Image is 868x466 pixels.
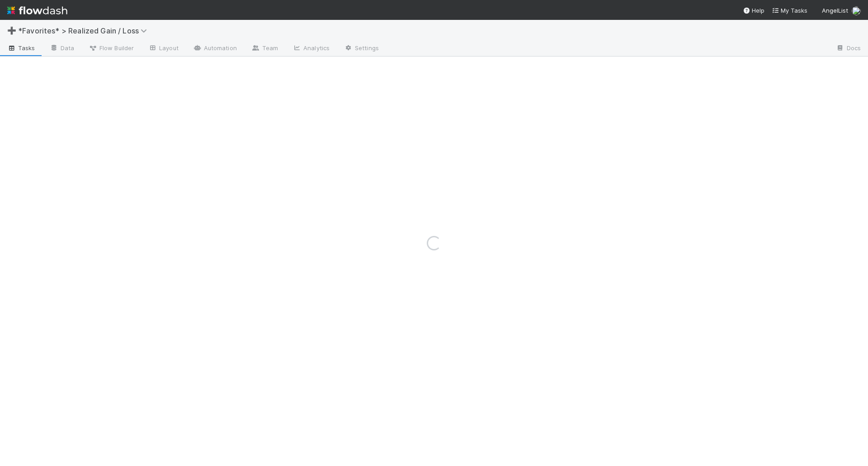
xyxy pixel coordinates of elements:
img: avatar_04ed6c9e-3b93-401c-8c3a-8fad1b1fc72c.png [852,6,861,15]
img: logo-inverted-e16ddd16eac7371096b0.svg [7,3,67,18]
span: AngelList [822,7,848,14]
span: My Tasks [772,7,807,14]
div: Help [743,6,764,15]
a: My Tasks [772,6,807,15]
